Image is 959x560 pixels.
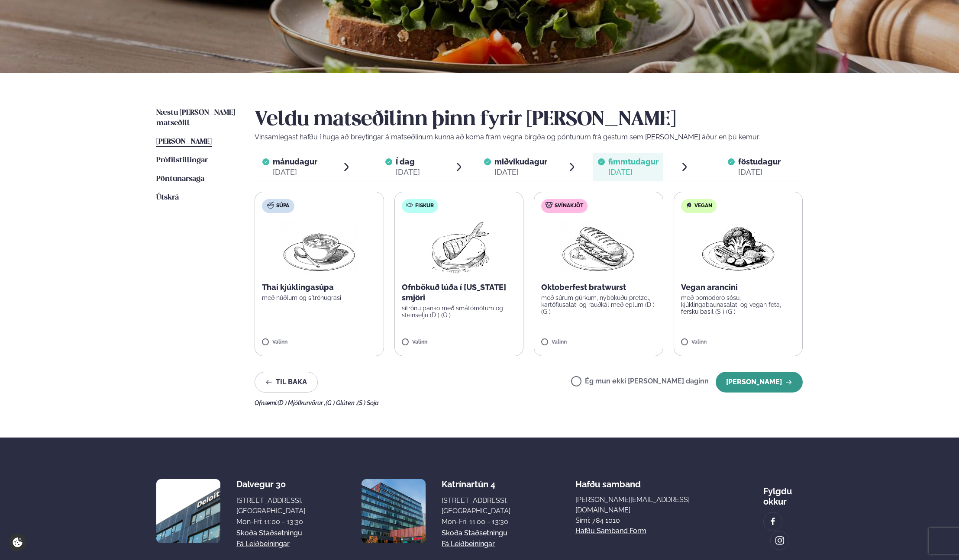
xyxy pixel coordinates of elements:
span: (D ) Mjólkurvörur , [278,399,326,406]
img: image alt [156,479,220,543]
span: föstudagur [738,157,781,166]
span: Hafðu samband [575,472,641,489]
a: Fá leiðbeiningar [442,539,495,549]
div: Dalvegur 30 [236,479,305,489]
a: image alt [771,531,789,550]
span: Fiskur [415,203,434,209]
a: Pöntunarsaga [156,174,204,184]
span: (G ) Glúten , [326,399,357,406]
img: Panini.png [560,220,636,275]
p: Oktoberfest bratwurst [541,282,656,293]
a: Cookie settings [9,534,26,551]
a: [PERSON_NAME][EMAIL_ADDRESS][DOMAIN_NAME] [575,495,698,515]
span: Prófílstillingar [156,157,208,164]
span: Súpa [276,203,289,209]
a: Fá leiðbeiningar [236,539,290,549]
a: [PERSON_NAME] [156,137,212,147]
a: Útskrá [156,193,179,203]
p: Vegan arancini [681,282,796,293]
div: Katrínartún 4 [442,479,510,489]
img: Vegan.png [700,220,776,275]
div: [DATE] [608,167,659,177]
span: (S ) Soja [357,399,379,406]
span: [PERSON_NAME] [156,138,212,145]
img: Vegan.svg [685,202,692,209]
div: [STREET_ADDRESS], [GEOGRAPHIC_DATA] [236,496,305,516]
a: Næstu [PERSON_NAME] matseðill [156,108,237,129]
span: fimmtudagur [608,157,659,166]
span: Pöntunarsaga [156,175,204,183]
h2: Veldu matseðilinn þinn fyrir [PERSON_NAME] [255,108,803,132]
img: Fish.png [420,220,497,275]
p: með súrum gúrkum, nýbökuðu pretzel, kartöflusalati og rauðkál með eplum (D ) (G ) [541,294,656,315]
p: Thai kjúklingasúpa [262,282,377,293]
p: Vinsamlegast hafðu í huga að breytingar á matseðlinum kunna að koma fram vegna birgða og pöntunum... [255,132,803,142]
div: [DATE] [738,167,781,177]
img: fish.svg [406,202,413,209]
p: Ofnbökuð lúða í [US_STATE] smjöri [402,282,517,303]
span: Svínakjöt [555,203,583,209]
a: Prófílstillingar [156,155,208,166]
a: Skoða staðsetningu [236,528,302,538]
div: [DATE] [273,167,317,177]
div: Mon-Fri: 11:00 - 13:30 [442,517,510,527]
span: miðvikudagur [494,157,547,166]
p: Sími: 784 1010 [575,515,698,526]
div: [STREET_ADDRESS], [GEOGRAPHIC_DATA] [442,496,510,516]
button: [PERSON_NAME] [716,372,803,393]
span: Næstu [PERSON_NAME] matseðill [156,109,235,127]
span: mánudagur [273,157,317,166]
img: image alt [768,517,778,527]
p: sítrónu panko með smátómötum og steinselju (D ) (G ) [402,305,517,319]
img: image alt [775,536,785,546]
span: Vegan [694,203,712,209]
p: með núðlum og sítrónugrasi [262,294,377,301]
a: Skoða staðsetningu [442,528,507,538]
div: Fylgdu okkur [763,479,803,507]
a: Hafðu samband form [575,526,646,536]
span: Útskrá [156,194,179,201]
div: [DATE] [494,167,547,177]
button: Til baka [255,372,318,393]
a: image alt [764,512,782,531]
img: pork.svg [546,202,552,209]
div: [DATE] [396,167,420,177]
img: image alt [362,479,426,543]
div: Mon-Fri: 11:00 - 13:30 [236,517,305,527]
span: Í dag [396,157,420,167]
img: Soup.png [281,220,357,275]
div: Ofnæmi: [255,399,803,406]
img: soup.svg [267,202,274,209]
p: með pomodoro sósu, kjúklingabaunasalati og vegan feta, fersku basil (S ) (G ) [681,294,796,315]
